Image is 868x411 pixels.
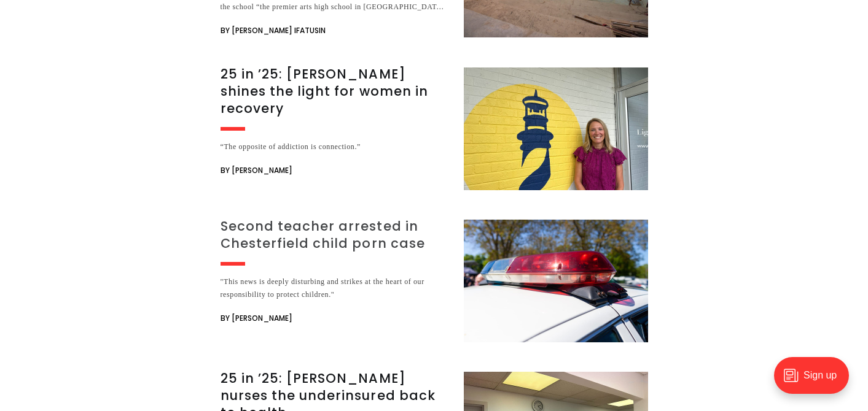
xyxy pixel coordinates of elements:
[464,67,648,190] img: 25 in ’25: Emily DuBose shines the light for women in recovery
[221,163,292,178] span: By [PERSON_NAME]
[464,220,648,342] img: Second teacher arrested in Chesterfield child porn case
[221,66,449,117] h3: 25 in ’25: [PERSON_NAME] shines the light for women in recovery
[221,23,326,38] span: By [PERSON_NAME] Ifatusin
[221,67,648,190] a: 25 in ’25: [PERSON_NAME] shines the light for women in recovery “The opposite of addiction is con...
[221,311,292,326] span: By [PERSON_NAME]
[221,218,449,252] h3: Second teacher arrested in Chesterfield child porn case
[764,351,868,411] iframe: portal-trigger
[221,220,648,342] a: Second teacher arrested in Chesterfield child porn case "This news is deeply disturbing and strik...
[221,140,449,153] div: “The opposite of addiction is connection.”
[221,275,449,301] div: "This news is deeply disturbing and strikes at the heart of our responsibility to protect children."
